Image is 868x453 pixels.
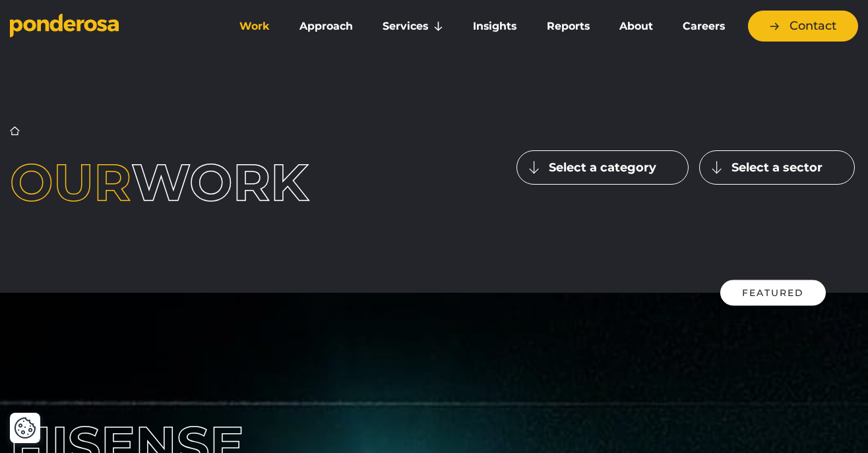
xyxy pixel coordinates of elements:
a: Work [227,13,282,40]
a: Careers [671,13,737,40]
a: Reports [534,13,602,40]
a: Go to homepage [10,13,207,40]
a: Approach [287,13,365,40]
div: Featured [720,280,826,305]
a: Home [10,126,20,136]
a: Insights [461,13,529,40]
a: About [607,13,665,40]
button: Cookie Settings [14,417,36,439]
img: Revisit consent button [14,417,36,439]
button: Select a category [516,150,689,185]
a: Contact [748,11,858,42]
button: Select a sector [699,150,855,185]
h1: work [10,157,352,208]
span: Our [10,151,131,213]
a: Services [371,13,456,40]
